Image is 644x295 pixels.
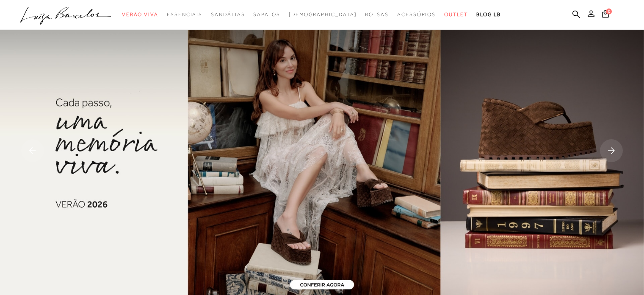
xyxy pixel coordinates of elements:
[444,7,468,22] a: categoryNavScreenReaderText
[122,11,158,17] span: Verão Viva
[600,9,611,21] button: 0
[211,11,245,17] span: Sandálias
[289,11,357,17] span: [DEMOGRAPHIC_DATA]
[253,7,280,22] a: categoryNavScreenReaderText
[476,11,501,17] span: BLOG LB
[397,7,436,22] a: categoryNavScreenReaderText
[365,11,389,17] span: Bolsas
[397,11,436,17] span: Acessórios
[444,11,468,17] span: Outlet
[365,7,389,22] a: categoryNavScreenReaderText
[289,7,357,22] a: noSubCategoriesText
[167,11,202,17] span: Essenciais
[476,7,501,22] a: BLOG LB
[211,7,245,22] a: categoryNavScreenReaderText
[167,7,202,22] a: categoryNavScreenReaderText
[606,8,612,14] span: 0
[122,7,158,22] a: categoryNavScreenReaderText
[253,11,280,17] span: Sapatos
